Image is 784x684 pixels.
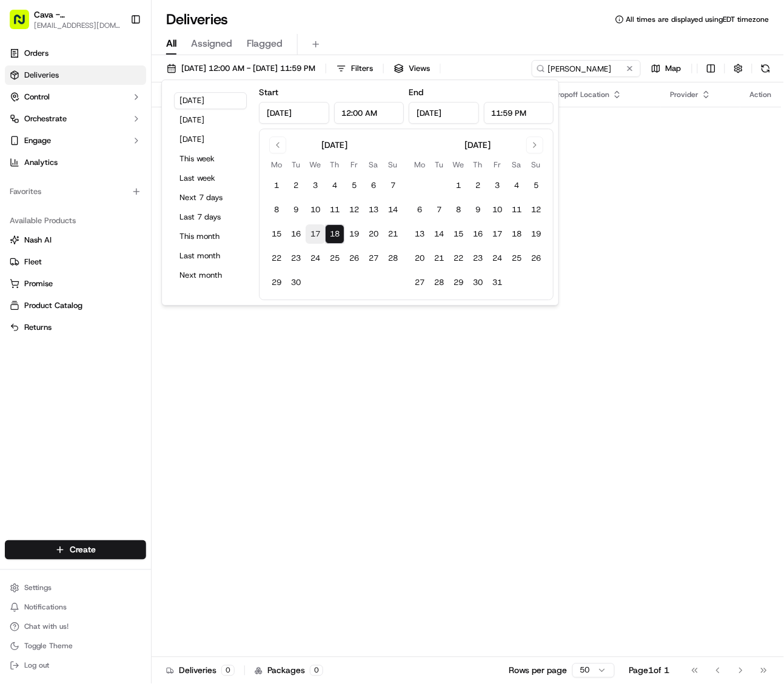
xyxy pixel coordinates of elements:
span: 9 minutes ago [107,188,159,198]
button: 22 [449,249,468,268]
span: Product Catalog [24,300,82,311]
button: Toggle Theme [5,638,146,655]
button: Create [5,540,146,560]
button: 19 [526,224,546,244]
th: Saturday [507,158,526,171]
button: Last 7 days [174,209,247,226]
button: Engage [5,131,146,150]
th: Wednesday [449,158,468,171]
span: • [102,221,107,230]
span: Flagged [247,36,283,51]
th: Thursday [325,158,344,171]
a: 📗Knowledge Base [7,266,98,288]
button: 15 [449,224,468,244]
span: Control [24,92,50,102]
button: This week [174,150,247,167]
button: 11 [325,200,344,220]
span: Analytics [24,157,58,168]
th: Friday [344,158,364,171]
a: 💻API Documentation [98,266,199,288]
button: Refresh [757,60,774,77]
button: 23 [468,249,487,268]
div: Available Products [5,211,146,230]
th: Sunday [383,158,403,171]
button: 7 [429,200,449,220]
div: Start new chat [55,116,199,128]
input: Time [334,102,404,124]
th: Sunday [526,158,546,171]
div: [DATE] [322,139,348,151]
span: [DATE] 12:00 AM - [DATE] 11:59 PM [181,63,315,74]
span: Views [409,63,430,74]
button: 27 [410,273,429,292]
button: 26 [344,249,364,268]
button: 16 [286,224,306,244]
span: All [166,36,176,51]
span: Create [70,544,96,556]
p: Welcome 👋 [12,49,221,68]
a: Powered byPylon [85,300,147,310]
a: Analytics [5,153,146,172]
button: 12 [526,200,546,220]
label: End [409,87,423,98]
button: Cava - [PERSON_NAME][GEOGRAPHIC_DATA] [34,8,121,21]
th: Thursday [468,158,487,171]
span: Promise [24,278,53,289]
button: 17 [487,224,507,244]
button: 3 [487,176,507,195]
button: Map [646,60,687,77]
a: Fleet [10,256,141,267]
button: 1 [267,176,286,195]
button: Filters [331,60,378,77]
span: API Documentation [115,271,195,283]
span: Assigned [191,36,232,51]
button: Chat with us! [5,619,146,635]
div: [DATE] [465,139,491,151]
img: 1736555255976-a54dd68f-1ca7-489b-9aae-adbdc363a1c4 [24,221,34,231]
button: Next month [174,267,247,284]
button: 26 [526,249,546,268]
button: 11 [507,200,526,220]
button: 3 [306,176,325,195]
span: Settings [24,583,52,593]
button: 21 [383,224,403,244]
div: 0 [221,665,235,676]
div: Favorites [5,182,146,201]
span: Log out [24,661,49,671]
p: Rows per page [509,665,568,677]
button: Last month [174,247,247,264]
span: 7:38 AM [109,221,139,230]
img: 1736555255976-a54dd68f-1ca7-489b-9aae-adbdc363a1c4 [12,116,34,138]
button: 1 [449,176,468,195]
button: Product Catalog [5,296,146,315]
th: Friday [487,158,507,171]
img: Joseph V. [12,176,32,196]
button: 14 [429,224,449,244]
img: Nash [12,12,36,36]
button: 5 [344,176,364,195]
button: 29 [449,273,468,292]
button: [DATE] [174,112,247,129]
span: • [101,188,105,198]
button: 5 [526,176,546,195]
button: 27 [364,249,383,268]
button: 8 [449,200,468,220]
button: 8 [267,200,286,220]
button: Log out [5,657,146,674]
button: 16 [468,224,487,244]
span: Knowledge Base [24,271,93,283]
button: 21 [429,249,449,268]
button: 20 [410,249,429,268]
div: No results. [156,131,777,141]
span: All times are displayed using EDT timezone [626,15,769,24]
label: Start [259,87,278,98]
th: Tuesday [429,158,449,171]
button: Orchestrate [5,109,146,129]
button: 28 [429,273,449,292]
button: [EMAIL_ADDRESS][DOMAIN_NAME] [34,21,121,30]
button: 18 [507,224,526,244]
button: Cava - [PERSON_NAME][GEOGRAPHIC_DATA][EMAIL_ADDRESS][DOMAIN_NAME] [5,5,126,34]
button: 10 [487,200,507,220]
button: See all [188,155,221,170]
